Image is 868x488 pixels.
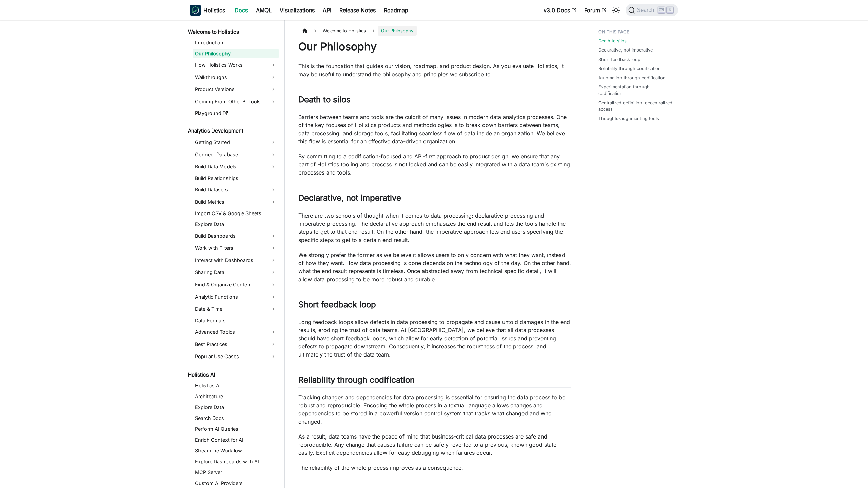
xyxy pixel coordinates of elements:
[186,126,279,136] a: Analytics Development
[190,5,201,16] img: Holistics
[193,161,279,172] a: Build Data Models
[193,209,279,218] a: Import CSV & Google Sheets
[598,100,674,113] a: Centralized definition, decentralized access
[598,84,674,97] a: Experimentation through codification
[298,432,571,457] p: As a result, data teams have the peace of mind that business-critical data processes are safe and...
[193,49,279,58] a: Our Philosophy
[193,84,279,95] a: Product Versions
[193,339,279,350] a: Best Practices
[193,381,279,390] a: Holistics AI
[626,4,678,16] button: Search (Ctrl+K)
[193,446,279,455] a: Streamline Workflow
[598,65,661,72] a: Reliability through codification
[193,267,279,278] a: Sharing Data
[193,184,279,195] a: Build Datasets
[378,26,417,36] span: Our Philosophy
[193,468,279,477] a: MCP Server
[298,113,571,145] p: Barriers between teams and tools are the culprit of many issues in modern data analytics processe...
[193,220,279,229] a: Explore Data
[203,6,225,14] b: Holistics
[298,193,571,206] h2: Declarative, not imperative
[193,279,279,290] a: Find & Organize Content
[298,464,571,472] p: The reliability of the whole process improves as a consequence.
[193,327,279,338] a: Advanced Topics
[193,351,279,362] a: Popular Use Cases
[298,251,571,283] p: We strongly prefer the former as we believe it allows users to only concern with what they want, ...
[231,5,252,16] a: Docs
[611,5,622,16] button: Switch between dark and light mode (currently light mode)
[298,26,311,36] a: Home page
[193,38,279,47] a: Introduction
[276,5,319,16] a: Visualizations
[298,318,571,359] p: Long feedback loops allow defects in data processing to propagate and cause untold damages in the...
[193,435,279,445] a: Enrich Context for AI
[193,72,279,83] a: Walkthroughs
[193,108,279,118] a: Playground
[193,174,279,183] a: Build Relationships
[193,255,279,266] a: Interact with Dashboards
[380,5,412,16] a: Roadmap
[598,75,666,81] a: Automation through codification
[298,40,571,54] h1: Our Philosophy
[193,457,279,466] a: Explore Dashboards with AI
[298,393,571,426] p: Tracking changes and dependencies for data processing is essential for ensuring the data process ...
[193,403,279,412] a: Explore Data
[319,5,335,16] a: API
[193,392,279,401] a: Architecture
[193,230,279,241] a: Build Dashboards
[193,413,279,423] a: Search Docs
[298,211,571,244] p: There are two schools of thought when it comes to data processing: declarative processing and imp...
[298,62,571,78] p: This is the foundation that guides our vision, roadmap, and product design. As you evaluate Holis...
[319,26,369,36] span: Welcome to Holistics
[186,370,279,380] a: Holistics AI
[183,20,285,488] nav: Docs sidebar
[193,197,279,207] a: Build Metrics
[598,47,653,53] a: Declarative, not imperative
[193,60,279,70] a: How Holistics Works
[298,26,571,36] nav: Breadcrumbs
[193,291,279,302] a: Analytic Functions
[580,5,610,16] a: Forum
[298,375,571,388] h2: Reliability through codification
[298,95,571,107] h2: Death to silos
[193,424,279,434] a: Perform AI Queries
[598,56,640,63] a: Short feedback loop
[539,5,580,16] a: v3.0 Docs
[598,38,627,44] a: Death to silos
[298,152,571,177] p: By committing to a codification-focused and API-first approach to product design, we ensure that ...
[193,149,279,160] a: Connect Database
[598,115,659,122] a: Thoughts-augumenting tools
[190,5,225,16] a: HolisticsHolistics
[186,27,279,37] a: Welcome to Holistics
[252,5,276,16] a: AMQL
[667,7,673,13] kbd: K
[193,243,279,253] a: Work with Filters
[193,137,279,148] a: Getting Started
[193,479,279,488] a: Custom AI Providers
[193,96,279,107] a: Coming From Other BI Tools
[298,300,571,312] h2: Short feedback loop
[635,7,658,13] span: Search
[193,316,279,325] a: Data Formats
[335,5,380,16] a: Release Notes
[193,304,279,314] a: Date & Time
